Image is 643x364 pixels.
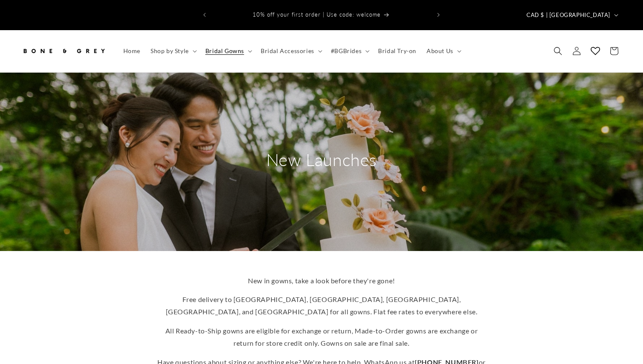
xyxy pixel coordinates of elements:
span: About Us [427,47,453,55]
p: New in gowns, take a look before they're gone! [156,275,487,287]
a: Bone and Grey Bridal [18,39,110,64]
span: 10% off your first order | Use code: welcome [253,11,381,18]
summary: About Us [421,42,465,60]
span: Shop by Style [151,47,189,55]
span: Bridal Try-on [378,47,416,55]
a: Home [118,42,145,60]
button: CAD $ | [GEOGRAPHIC_DATA] [521,7,622,23]
p: Free delivery to [GEOGRAPHIC_DATA], [GEOGRAPHIC_DATA], [GEOGRAPHIC_DATA], [GEOGRAPHIC_DATA], and ... [156,293,487,318]
p: All Ready-to-Ship gowns are eligible for exchange or return, Made-to-Order gowns are exchange or ... [156,325,487,350]
button: Previous announcement [195,7,214,23]
summary: Bridal Gowns [200,42,256,60]
span: Bridal Gowns [205,47,244,55]
span: Home [123,47,140,55]
button: Next announcement [429,7,448,23]
span: #BGBrides [331,47,361,55]
summary: Shop by Style [145,42,200,60]
span: CAD $ | [GEOGRAPHIC_DATA] [526,11,610,20]
summary: Bridal Accessories [256,42,326,60]
a: Bridal Try-on [373,42,421,60]
span: Bridal Accessories [261,47,314,55]
summary: #BGBrides [326,42,373,60]
img: Bone and Grey Bridal [21,42,106,60]
summary: Search [549,42,567,60]
h2: New Launches [241,149,402,171]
